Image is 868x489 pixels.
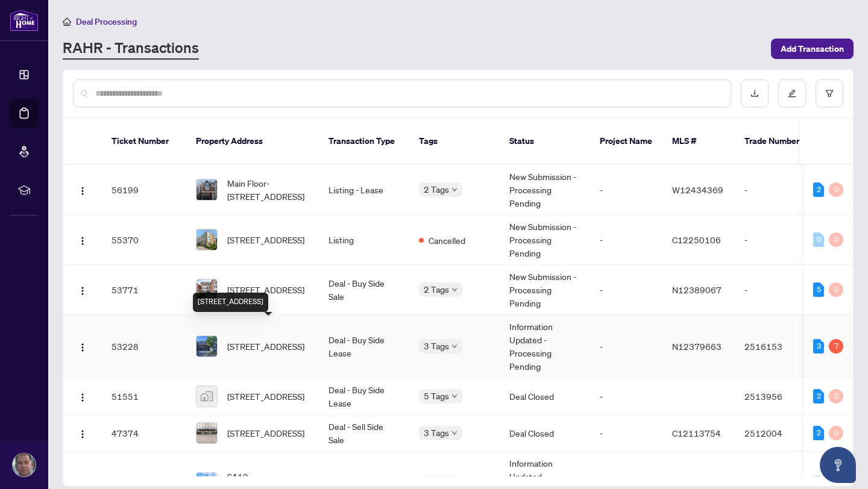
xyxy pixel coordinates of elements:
span: [STREET_ADDRESS] [227,283,304,296]
div: 0 [813,232,824,247]
button: Logo [73,280,92,299]
th: Trade Number [735,118,819,165]
a: RAHR - Transactions [63,38,199,60]
span: [STREET_ADDRESS] [227,233,304,246]
td: - [735,215,819,265]
span: edit [788,89,796,98]
img: thumbnail-img [197,179,217,200]
td: 51551 [102,378,186,415]
td: 56199 [102,165,186,215]
th: Status [500,118,590,165]
div: [STREET_ADDRESS] [193,293,268,312]
td: 2516153 [735,315,819,378]
td: Deal - Sell Side Sale [319,415,409,452]
button: Logo [73,337,92,356]
span: down [451,287,458,293]
span: N12389067 [672,284,722,295]
div: 2 [813,389,824,403]
img: logo [10,9,39,31]
img: Logo [78,343,87,352]
div: 0 [829,182,843,197]
button: Add Transaction [771,39,854,59]
div: 5 [813,282,824,297]
img: Logo [78,186,87,196]
img: Logo [78,429,87,439]
td: - [590,265,662,315]
button: Logo [73,423,92,443]
span: W12434369 [672,184,723,195]
div: 0 [829,282,843,297]
span: 5 Tags [424,389,449,403]
td: New Submission - Processing Pending [500,215,590,265]
img: thumbnail-img [197,279,217,300]
span: C12250106 [672,234,721,245]
div: 2 [813,182,824,197]
span: 2 Tags [424,282,449,296]
button: Logo [73,230,92,249]
button: Logo [73,387,92,406]
div: 3 [813,339,824,354]
td: - [735,265,819,315]
span: C12113754 [672,428,721,438]
span: 2 Tags [424,182,449,196]
td: Information Updated - Processing Pending [500,315,590,378]
td: Deal Closed [500,415,590,452]
span: N12379663 [672,341,722,352]
span: down [451,430,458,436]
td: 53771 [102,265,186,315]
td: Deal - Buy Side Lease [319,315,409,378]
img: Profile Icon [13,453,36,476]
th: Project Name [590,118,662,165]
td: - [590,215,662,265]
div: 7 [829,339,843,354]
td: New Submission - Processing Pending [500,165,590,215]
td: 2512004 [735,415,819,452]
div: 2 [813,426,824,440]
img: Logo [78,236,87,246]
th: MLS # [662,118,735,165]
td: 55370 [102,215,186,265]
span: Cancelled [429,234,465,247]
span: download [750,89,759,98]
div: 0 [829,426,843,440]
th: Transaction Type [319,118,409,165]
span: down [451,343,458,349]
span: [STREET_ADDRESS] [227,426,304,440]
td: New Submission - Processing Pending [500,265,590,315]
td: Deal - Buy Side Sale [319,265,409,315]
th: Tags [409,118,500,165]
div: 0 [829,232,843,247]
img: Logo [78,393,87,402]
img: thumbnail-img [197,423,217,443]
td: - [590,315,662,378]
button: download [741,79,769,107]
span: 3 Tags [424,339,449,353]
td: Listing [319,215,409,265]
td: 2513956 [735,378,819,415]
span: down [451,393,458,399]
span: Main Floor-[STREET_ADDRESS] [227,176,309,203]
td: Listing - Lease [319,165,409,215]
td: 53228 [102,315,186,378]
td: Deal - Buy Side Lease [319,378,409,415]
img: Logo [78,286,87,296]
td: - [590,378,662,415]
td: - [735,165,819,215]
span: Deal Processing [76,16,137,27]
th: Property Address [186,118,319,165]
button: Open asap [820,447,856,483]
th: Ticket Number [102,118,186,165]
img: thumbnail-img [197,336,217,357]
td: - [590,165,662,215]
img: thumbnail-img [197,229,217,250]
button: Logo [73,180,92,199]
span: filter [825,89,834,98]
td: Deal Closed [500,378,590,415]
span: [STREET_ADDRESS] [227,390,304,403]
span: home [63,17,71,26]
span: 3 Tags [424,426,449,440]
button: filter [816,79,843,107]
span: [STREET_ADDRESS] [227,340,304,353]
div: 0 [829,389,843,403]
button: edit [778,79,806,107]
